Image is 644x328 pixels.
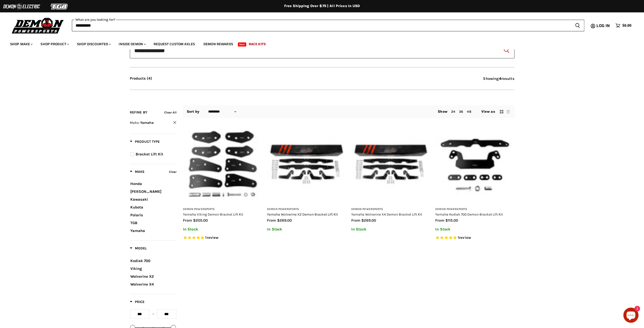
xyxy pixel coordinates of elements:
[613,22,634,29] a: $0.00
[6,39,36,49] a: Shop Make
[136,152,163,156] span: Bracket Lift Kit
[267,212,338,216] a: Yamaha Wolverine X2 Demon Bracket Lift Kit
[130,121,139,125] span: Make:
[499,109,504,114] button: grid view
[435,235,514,241] span: Rated 5.0 out of 5 stars 1 reviews
[458,236,471,240] span: 1 reviews
[130,205,143,209] span: Kubota
[130,169,144,176] button: Filter by Make
[130,170,144,174] span: Make
[193,218,208,223] span: $205.00
[130,282,154,287] span: Wolverine X4
[200,39,237,49] a: Demon Rewards
[10,16,66,34] img: Demon Powersports
[157,310,176,319] input: Max value
[149,310,157,319] div: -
[130,259,150,263] span: Kodiak 700
[467,110,471,113] a: 48
[351,227,430,231] p: In Stock
[267,125,346,204] img: Yamaha Wolverine X2 Demon Bracket Lift Kit
[187,110,200,114] label: Sort by
[130,274,154,279] span: Wolverine X2
[206,236,218,240] span: review
[150,39,199,49] a: Request Custom Axles
[351,218,360,223] span: from
[351,207,430,211] h3: Demon Powersports
[483,76,514,81] span: Showing results
[130,42,514,58] input: When autocomplete results are available use up and down arrows to review and enter to select
[130,266,142,271] span: Viking
[130,120,177,127] button: Clear filter by Make Yamaha
[622,308,640,324] inbox-online-store-chat: Shopify online store chat
[183,218,192,223] span: from
[435,207,514,211] h3: Demon Powersports
[594,24,613,28] a: Log in
[502,46,510,54] button: Search
[130,110,147,114] span: Refine By
[130,197,148,202] span: Kawasaki
[361,218,376,223] span: $269.00
[130,139,160,144] span: Product Type
[435,125,514,204] img: Yamaha Kodiak 700 Demon Bracket Lift Kit
[120,4,525,8] div: Free Shipping Over $75 | All Prices In USD
[245,39,269,49] a: Race Kits
[506,109,511,114] button: list view
[37,39,72,49] a: Shop Product
[438,109,447,114] span: Show
[6,37,630,49] ul: Main menu
[130,189,161,194] span: [PERSON_NAME]
[435,218,444,223] span: from
[435,212,503,216] a: Yamaha Kodiak 700 Demon Bracket Lift Kit
[164,110,177,115] button: Clear all filters
[115,39,149,49] a: Inside Demon
[596,22,610,29] span: Log in
[140,121,154,125] span: Yamaha
[183,212,243,216] a: Yamaha Viking Demon Bracket Lift Kit
[183,235,262,241] span: Rated 5.0 out of 5 stars 1 reviews
[459,110,463,113] a: 36
[168,169,177,176] button: Clear filter by Make
[499,76,501,81] strong: 4
[351,125,430,204] img: Yamaha Wolverine X4 Demon Bracket Lift Kit
[130,246,147,252] button: Filter by Model
[130,300,144,304] span: Price
[435,227,514,231] p: In Stock
[3,2,40,11] img: Demon Electric Logo 2
[571,20,584,31] button: Search
[481,110,495,114] span: View as
[238,42,246,46] span: New!
[73,39,114,49] a: Shop Discounted
[130,213,143,217] span: Polaris
[351,212,422,216] a: Yamaha Wolverine X4 Demon Bracket Lift Kit
[451,110,455,113] a: 24
[205,236,218,240] span: 1 reviews
[72,20,571,31] input: When autocomplete results are available use up and down arrows to review and enter to select
[459,236,471,240] span: review
[130,181,142,186] span: Honda
[40,2,78,11] img: TGB Logo 2
[130,310,150,319] input: Min value
[183,207,262,211] h3: Demon Powersports
[267,207,346,211] h3: Demon Powersports
[130,42,514,58] form: Product
[130,299,144,306] button: Filter by Price
[267,218,276,223] span: from
[277,218,292,223] span: $269.00
[183,125,262,204] img: Yamaha Viking Demon Bracket Lift Kit
[267,227,346,231] p: In Stock
[622,23,631,28] span: $0.00
[130,76,152,81] button: Products (4)
[130,228,145,233] span: Yamaha
[130,246,147,250] span: Model
[183,227,262,231] p: In Stock
[130,139,160,146] button: Filter by Product Type
[445,218,458,223] span: $115.00
[130,221,137,225] span: TGB
[72,20,584,31] form: Product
